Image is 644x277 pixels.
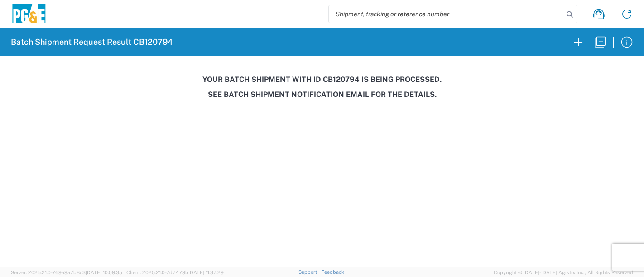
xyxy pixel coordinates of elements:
span: Client: 2025.21.0-7d7479b [126,270,224,275]
a: Feedback [321,269,344,275]
h2: Batch Shipment Request Result CB120794 [11,37,173,48]
span: [DATE] 11:37:29 [188,270,224,275]
span: Server: 2025.21.0-769a9a7b8c3 [11,270,122,275]
span: [DATE] 10:09:35 [86,270,122,275]
input: Shipment, tracking or reference number [329,5,563,23]
img: pge [11,4,47,25]
a: Support [298,269,321,275]
span: Copyright © [DATE]-[DATE] Agistix Inc., All Rights Reserved [494,268,633,277]
h3: Your batch shipment with id CB120794 is being processed. [6,75,638,84]
h3: See Batch Shipment Notification email for the details. [6,90,638,99]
